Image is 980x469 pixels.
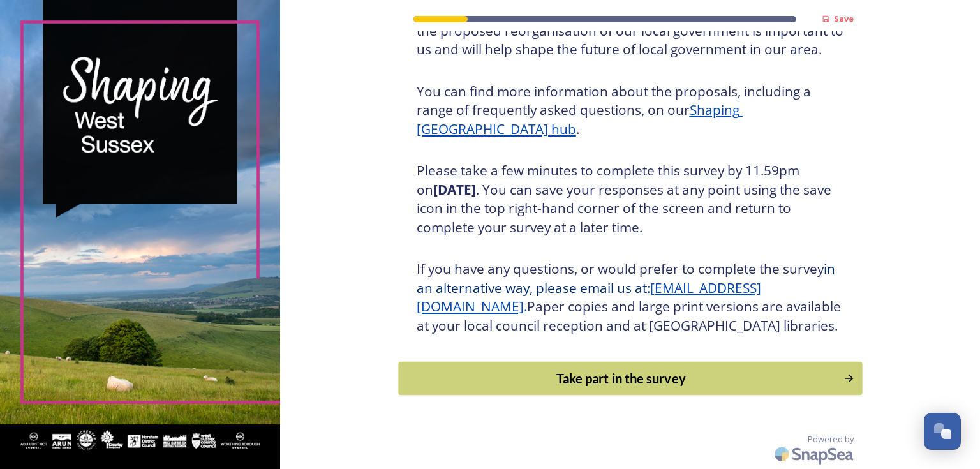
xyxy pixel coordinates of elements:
[834,13,854,24] strong: Save
[417,101,743,138] a: Shaping [GEOGRAPHIC_DATA] hub
[433,181,476,198] strong: [DATE]
[417,260,838,297] span: in an alternative way, please email us at:
[924,413,961,450] button: Open Chat
[405,369,836,388] div: Take part in the survey
[417,279,761,316] a: [EMAIL_ADDRESS][DOMAIN_NAME]
[417,260,844,335] h3: If you have any questions, or would prefer to complete the survey Paper copies and large print ve...
[417,161,844,237] h3: Please take a few minutes to complete this survey by 11.59pm on . You can save your responses at ...
[398,362,862,396] button: Continue
[771,439,860,469] img: SnapSea Logo
[417,82,844,139] h3: You can find more information about the proposals, including a range of frequently asked question...
[808,433,854,445] span: Powered by
[524,297,527,315] span: .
